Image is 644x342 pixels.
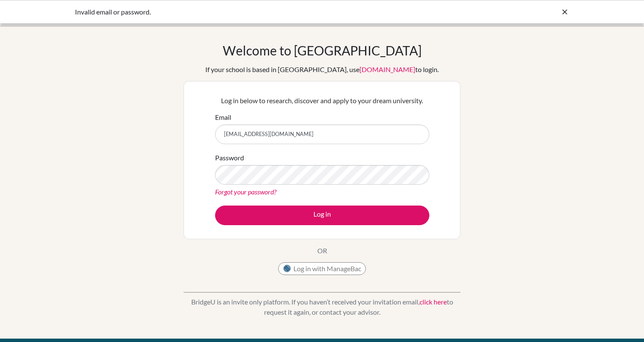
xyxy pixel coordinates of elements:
[317,246,327,256] p: OR
[359,65,415,73] a: [DOMAIN_NAME]
[215,153,244,163] label: Password
[184,297,460,317] p: BridgeU is an invite only platform. If you haven’t received your invitation email, to request it ...
[215,206,429,225] button: Log in
[215,188,276,196] a: Forgot your password?
[278,262,366,275] button: Log in with ManageBac
[205,64,439,75] div: If your school is based in [GEOGRAPHIC_DATA], use to login.
[215,96,429,106] p: Log in below to research, discover and apply to your dream university.
[75,7,441,17] div: Invalid email or password.
[420,298,447,306] a: click here
[223,43,422,58] h1: Welcome to [GEOGRAPHIC_DATA]
[215,112,231,122] label: Email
